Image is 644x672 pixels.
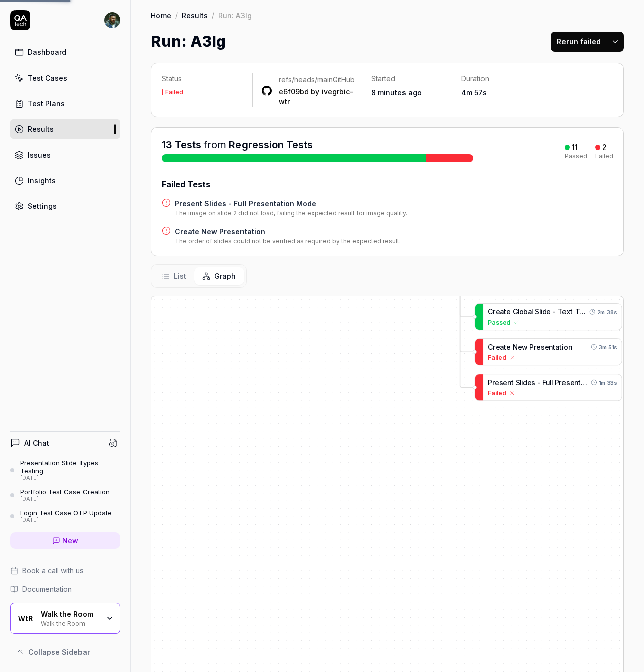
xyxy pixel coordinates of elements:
div: Test Plans [28,98,65,109]
a: Dashboard [10,42,120,62]
span: o [563,343,568,351]
h4: AI Chat [24,438,49,449]
button: Collapse Sidebar [10,642,120,662]
span: e [545,343,549,351]
p: Duration [461,73,535,84]
div: [DATE] [20,496,110,503]
span: d [523,378,527,386]
span: a [555,343,559,351]
span: e [570,378,574,386]
span: t [559,343,562,351]
div: / [212,10,214,20]
span: F [542,378,546,386]
span: l [539,308,541,316]
span: n [568,343,572,351]
button: Rerun failed [551,32,607,52]
a: CreateGlobalSlide-TextTyp2m 38sPassed [475,303,622,330]
span: P [529,343,533,351]
div: [DATE] [20,475,120,482]
a: Issues [10,145,120,165]
img: 75f6fef8-52cc-4fe8-8a00-cf9dc34b9be0.jpg [104,12,120,28]
span: N [513,343,518,351]
div: The order of slides could not be verified as required by the expected result. [175,237,401,246]
span: a [500,343,504,351]
div: Results [28,124,54,134]
div: Dashboard [28,47,66,57]
span: S [535,308,539,316]
div: Passed [565,153,587,159]
div: by [279,87,355,107]
span: Graph [214,271,236,281]
div: Test Cases [28,72,67,83]
span: e [518,343,522,351]
span: b [523,308,527,316]
div: 11 [572,143,578,152]
span: e [562,308,566,316]
span: a [500,308,504,316]
span: t [578,378,587,386]
span: o [519,308,523,316]
div: Insights [28,175,56,186]
span: n [574,378,578,386]
a: Results [182,10,208,20]
a: Present Slides - Full Presentation Mode [175,198,407,209]
span: r [493,308,495,316]
button: Walk the Room LogoWalk the RoomWalk the Room [10,603,120,634]
div: Settings [28,201,57,211]
a: PresentSlides-FullPresentati1m 33sFailed [475,374,622,401]
a: Test Plans [10,94,120,113]
span: s [531,378,535,386]
div: Run: A3Ig [218,10,252,20]
span: e [546,308,550,316]
span: 13 Tests [162,139,201,151]
time: 3m 51s [599,343,617,351]
span: i [562,343,563,351]
span: G [513,308,518,316]
span: e [561,378,566,386]
time: 8 minutes ago [371,88,422,97]
span: Failed [488,388,506,397]
span: T [575,308,586,316]
span: u [546,378,550,386]
div: Walk the Room [41,619,99,627]
div: Presentation Slide Types Testing [20,459,120,475]
span: Book a call with us [22,565,84,576]
div: / [175,10,178,20]
a: CreateNewPresentation3m 51sFailed [475,338,622,365]
a: Presentation Slide Types Testing[DATE] [10,459,120,482]
span: n [507,378,511,386]
span: - [537,378,540,386]
span: l [520,378,521,386]
a: Regression Tests [229,139,313,151]
span: t [570,308,573,316]
a: Login Test Case OTP Update[DATE] [10,509,120,524]
span: s [541,343,545,351]
span: Failed [488,353,506,362]
a: e6f09bd [279,87,309,96]
span: n [549,343,553,351]
span: e [496,343,500,351]
span: e [496,308,500,316]
img: Walk the Room Logo [17,609,35,627]
p: Status [162,73,244,84]
a: New [10,532,120,549]
span: w [522,343,528,351]
a: refs/heads/main [279,75,333,84]
span: t [504,343,506,351]
span: r [493,343,495,351]
div: The image on slide 2 did not load, failing the expected result for image quality. [175,209,407,218]
div: Issues [28,150,51,160]
span: l [550,378,551,386]
div: [DATE] [20,517,112,524]
button: List [153,267,194,285]
button: Graph [194,267,244,285]
div: Walk the Room [41,610,99,619]
span: List [174,271,186,281]
span: a [528,308,532,316]
span: t [553,343,555,351]
a: Book a call with us [10,565,120,576]
a: Portfolio Test Case Creation[DATE] [10,488,120,503]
